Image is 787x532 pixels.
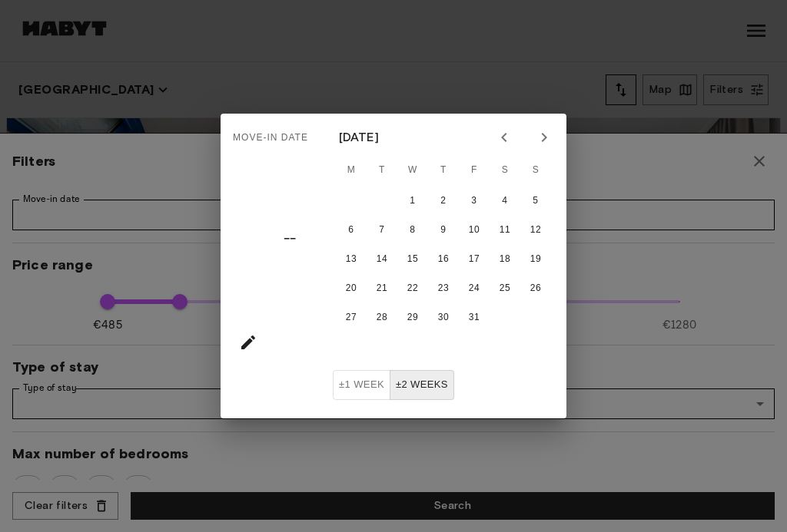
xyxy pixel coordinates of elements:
button: 17 [460,246,488,273]
button: Previous month [491,124,517,150]
button: 6 [337,216,365,244]
button: 2 [430,187,457,215]
button: Next month [531,124,557,150]
button: 7 [368,216,396,244]
span: Thursday [430,155,457,186]
button: 10 [460,216,488,244]
button: 23 [430,275,457,302]
span: Monday [337,155,365,186]
span: Move-in date [233,126,308,150]
span: Saturday [491,155,519,186]
span: Tuesday [368,155,396,186]
button: 5 [522,187,550,215]
button: 3 [460,187,488,215]
button: 11 [491,216,519,244]
button: 16 [430,246,457,273]
button: ±2 weeks [390,370,454,400]
span: Sunday [522,155,550,186]
button: 18 [491,246,519,273]
button: 13 [337,246,365,273]
button: 26 [522,275,550,302]
h4: –– [284,224,296,253]
button: 4 [491,187,519,215]
button: 14 [368,246,396,273]
button: 29 [399,304,427,332]
button: 27 [337,304,365,332]
button: 30 [430,304,457,332]
button: 12 [522,216,550,244]
button: 1 [399,187,427,215]
span: Friday [460,155,488,186]
span: Wednesday [399,155,427,186]
button: 9 [430,216,457,244]
button: 19 [522,246,550,273]
button: 21 [368,275,396,302]
button: 22 [399,275,427,302]
button: calendar view is open, go to text input view [233,327,264,358]
button: 31 [460,304,488,332]
button: 8 [399,216,427,244]
div: [DATE] [339,128,379,147]
div: Move In Flexibility [333,370,454,400]
button: ±1 week [333,370,390,400]
button: 28 [368,304,396,332]
button: 20 [337,275,365,302]
button: 24 [460,275,488,302]
button: 15 [399,246,427,273]
button: 25 [491,275,519,302]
